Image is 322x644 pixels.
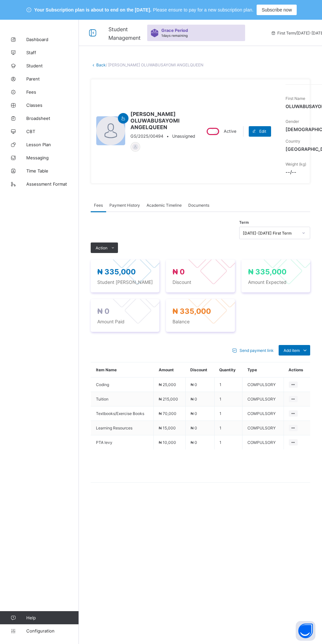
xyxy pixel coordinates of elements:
th: Discount [185,362,214,378]
span: Classes [26,103,79,108]
span: Assessment Format [26,181,79,187]
span: Subscribe now [262,7,292,12]
span: Amount Paid [97,319,153,324]
th: Item Name [91,362,154,378]
th: Amount [154,362,186,378]
span: Coding [96,382,149,387]
span: Lesson Plan [26,142,79,147]
div: • [130,134,195,139]
span: ₦ 0 [191,425,197,430]
span: Messaging [26,155,79,160]
th: Type [242,362,284,378]
td: 1 [214,392,242,406]
span: CBT [26,129,79,134]
span: Discount [172,279,228,285]
span: Student Management [108,26,141,41]
span: Active [224,129,236,134]
span: Term [239,220,249,225]
span: ₦ 335,000 [172,307,211,315]
button: Open asap [296,621,315,641]
span: Weight (kg) [286,162,306,167]
span: [PERSON_NAME] OLUWABUSAYOMI ANGELQUEEN [130,111,195,130]
td: COMPULSORY [242,406,284,421]
span: Please ensure to pay for a new subscription plan. [153,7,254,12]
td: 1 [214,421,242,435]
span: Student [26,63,79,68]
span: Send payment link [240,348,274,353]
span: Academic Timeline [147,203,182,208]
span: Parent [26,76,79,81]
span: / [PERSON_NAME] OLUWABUSAYOMI ANGELQUEEN [106,62,203,67]
span: ₦ 0 [191,382,197,387]
td: 1 [214,406,242,421]
th: Actions [284,362,310,378]
td: 1 [214,435,242,450]
span: Tuition [96,397,149,402]
div: [DATE]-[DATE] First Term [243,231,298,236]
span: Balance [172,319,228,324]
span: Dashboard [26,37,79,42]
td: COMPULSORY [242,392,284,406]
span: Your Subscription plan is about to end on the [DATE]. [34,7,151,12]
span: Country [286,139,300,144]
span: Payment History [109,203,140,208]
td: COMPULSORY [242,421,284,435]
span: ₦ 0 [172,267,185,276]
span: Fees [26,89,79,95]
span: ₦ 0 [191,440,197,445]
span: Broadsheet [26,116,79,121]
a: Back [96,62,106,67]
span: ₦ 0 [191,397,197,402]
span: ₦ 0 [191,411,197,416]
span: Grace Period [161,28,188,33]
span: Staff [26,50,79,55]
span: ₦ 335,000 [248,267,287,276]
span: GS/2025/00494 [130,134,163,139]
span: Documents [188,203,209,208]
span: Fees [94,203,103,208]
span: Add item [284,348,300,353]
span: Help [26,615,79,620]
span: Student [PERSON_NAME] [97,279,153,285]
span: PTA levy [96,440,149,445]
td: COMPULSORY [242,378,284,392]
span: Time Table [26,168,79,173]
span: ₦ 0 [97,307,109,315]
span: Configuration [26,628,79,633]
span: ₦ 215,000 [159,397,178,402]
span: Gender [286,119,299,124]
span: Textbooks/Exercise Books [96,411,149,416]
span: 1 days remaining [161,34,188,37]
td: 1 [214,378,242,392]
span: ₦ 15,000 [159,425,176,430]
img: sticker-purple.71386a28dfed39d6af7621340158ba97.svg [150,29,159,37]
span: Amount Expected [248,279,304,285]
span: Unassigned [172,134,195,139]
span: ₦ 25,000 [159,382,176,387]
span: Learning Resources [96,425,149,430]
span: ₦ 70,000 [159,411,176,416]
span: First Name [286,96,305,101]
span: ₦ 10,000 [159,440,176,445]
td: COMPULSORY [242,435,284,450]
th: Quantity [214,362,242,378]
span: Action [96,245,107,250]
span: Edit [259,129,266,134]
span: ₦ 335,000 [97,267,136,276]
